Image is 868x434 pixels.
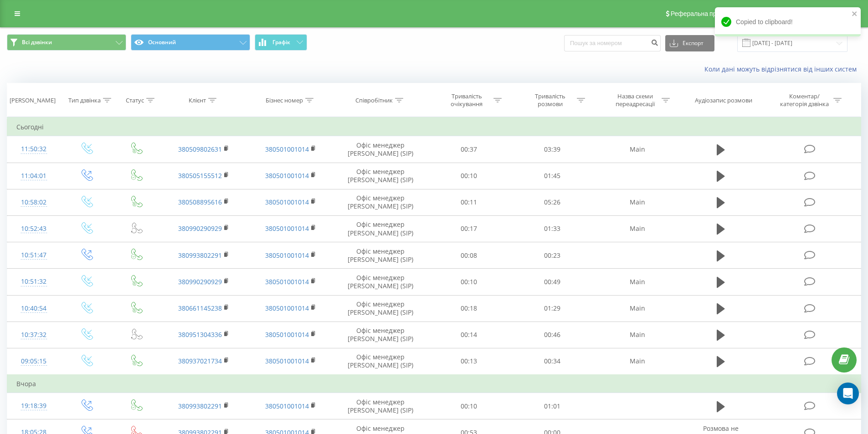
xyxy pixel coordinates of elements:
[16,352,51,370] div: 09:05:15
[665,35,714,51] button: Експорт
[837,383,859,404] div: Open Intercom Messenger
[564,35,661,51] input: Пошук за номером
[334,163,427,189] td: Офіс менеджер [PERSON_NAME] (SIP)
[272,39,290,46] span: Графік
[334,136,427,163] td: Офіс менеджер [PERSON_NAME] (SIP)
[126,97,144,104] div: Статус
[16,194,51,211] div: 10:58:02
[334,348,427,375] td: Офіс менеджер [PERSON_NAME] (SIP)
[511,242,594,269] td: 00:23
[334,269,427,295] td: Офіс менеджер [PERSON_NAME] (SIP)
[16,220,51,238] div: 10:52:43
[511,393,594,419] td: 01:01
[7,34,126,51] button: Всі дзвінки
[695,97,752,104] div: Аудіозапис розмови
[594,136,680,163] td: Main
[265,251,309,260] a: 380501001014
[427,136,511,163] td: 00:37
[265,357,309,365] a: 380501001014
[178,330,222,339] a: 380951304336
[178,198,222,206] a: 380508895616
[265,198,309,206] a: 380501001014
[334,393,427,419] td: Офіс менеджер [PERSON_NAME] (SIP)
[334,215,427,242] td: Офіс менеджер [PERSON_NAME] (SIP)
[255,34,307,51] button: Графік
[427,295,511,322] td: 00:18
[16,246,51,264] div: 10:51:47
[265,277,309,286] a: 380501001014
[511,322,594,348] td: 00:46
[265,304,309,312] a: 380501001014
[511,348,594,375] td: 00:34
[852,10,858,19] button: close
[427,348,511,375] td: 00:13
[611,92,659,108] div: Назва схеми переадресації
[178,357,222,365] a: 380937021734
[594,269,680,295] td: Main
[265,171,309,180] a: 380501001014
[334,295,427,322] td: Офіс менеджер [PERSON_NAME] (SIP)
[427,393,511,419] td: 00:10
[178,171,222,180] a: 380505155512
[427,242,511,269] td: 00:08
[266,97,303,104] div: Бізнес номер
[22,39,52,46] span: Всі дзвінки
[178,145,222,153] a: 380509802631
[334,322,427,348] td: Офіс менеджер [PERSON_NAME] (SIP)
[68,97,101,104] div: Тип дзвінка
[265,402,309,410] a: 380501001014
[178,224,222,233] a: 380990290929
[178,304,222,312] a: 380661145238
[131,34,250,51] button: Основний
[355,97,393,104] div: Співробітник
[715,7,861,36] div: Copied to clipboard!
[511,269,594,295] td: 00:49
[16,140,51,158] div: 11:50:32
[427,215,511,242] td: 00:17
[178,402,222,410] a: 380993802291
[427,269,511,295] td: 00:10
[427,189,511,215] td: 00:11
[265,145,309,153] a: 380501001014
[511,136,594,163] td: 03:39
[511,189,594,215] td: 05:26
[778,92,831,108] div: Коментар/категорія дзвінка
[178,277,222,286] a: 380990290929
[16,397,51,415] div: 19:18:39
[442,92,491,108] div: Тривалість очікування
[189,97,206,104] div: Клієнт
[16,300,51,317] div: 10:40:54
[10,97,56,104] div: [PERSON_NAME]
[526,92,575,108] div: Тривалість розмови
[704,65,861,73] a: Коли дані можуть відрізнятися вiд інших систем
[594,348,680,375] td: Main
[178,251,222,260] a: 380993802291
[265,224,309,233] a: 380501001014
[594,215,680,242] td: Main
[511,163,594,189] td: 01:45
[334,189,427,215] td: Офіс менеджер [PERSON_NAME] (SIP)
[511,215,594,242] td: 01:33
[16,273,51,291] div: 10:51:32
[7,375,861,393] td: Вчора
[594,189,680,215] td: Main
[16,167,51,185] div: 11:04:01
[7,118,861,136] td: Сьогодні
[427,163,511,189] td: 00:10
[511,295,594,322] td: 01:29
[16,326,51,344] div: 10:37:32
[671,10,738,17] span: Реферальна програма
[334,242,427,269] td: Офіс менеджер [PERSON_NAME] (SIP)
[594,295,680,322] td: Main
[427,322,511,348] td: 00:14
[594,322,680,348] td: Main
[265,330,309,339] a: 380501001014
